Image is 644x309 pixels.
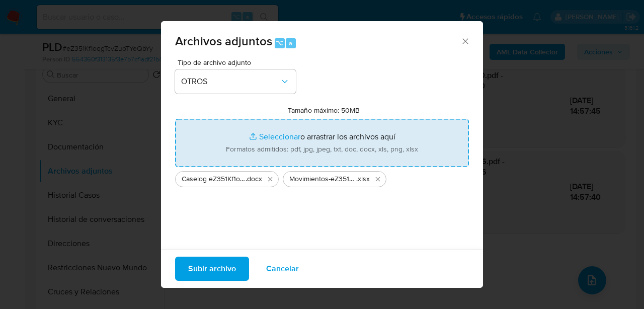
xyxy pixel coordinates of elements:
span: Archivos adjuntos [175,32,272,50]
button: Cancelar [253,257,312,281]
span: ⌥ [276,38,283,48]
button: Eliminar Caselog eZ351Kf1oqgTcvZuoTYeQbYy_2025_08_19_08_31_02.docx [264,173,276,185]
span: Cancelar [266,258,299,280]
span: OTROS [181,76,280,87]
button: OTROS [175,69,296,94]
ul: Archivos seleccionados [175,167,469,187]
button: Subir archivo [175,257,249,281]
span: Caselog eZ351Kf1oqgTcvZuoTYeQbYy_2025_08_19_08_31_02 [182,174,246,184]
button: Eliminar Movimientos-eZ351Kf1oqgTcvZuoTYeQbYy.xlsx [372,173,384,185]
button: Cerrar [460,36,469,45]
span: .xlsx [356,174,370,184]
span: Movimientos-eZ351Kf1oqgTcvZuoTYeQbYy [289,174,356,184]
span: Subir archivo [188,258,236,280]
span: .docx [246,174,262,184]
span: a [289,38,292,48]
span: Tipo de archivo adjunto [178,59,298,66]
label: Tamaño máximo: 50MB [288,106,360,115]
